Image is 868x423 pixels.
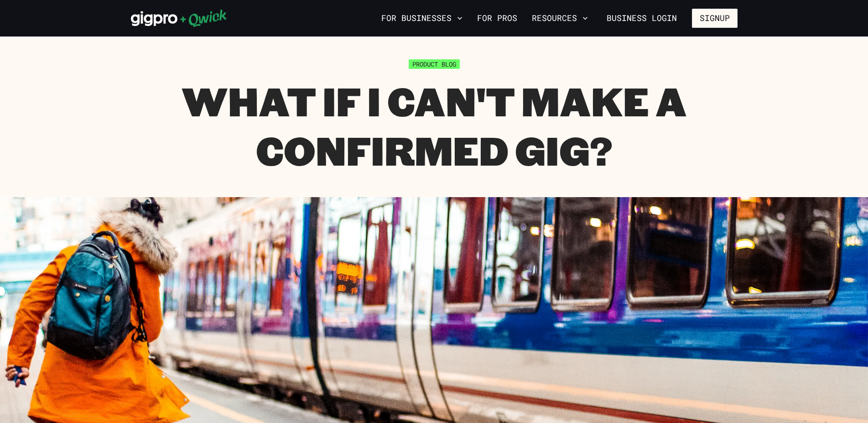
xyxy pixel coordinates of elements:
button: Signup [692,9,738,28]
span: Product Blog [409,59,460,69]
a: For Pros [473,10,521,26]
button: Resources [528,10,592,26]
a: Business Login [599,9,685,28]
h1: What if I Can't Make a Confirmed Gig? [131,76,738,174]
button: For Businesses [378,10,466,26]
